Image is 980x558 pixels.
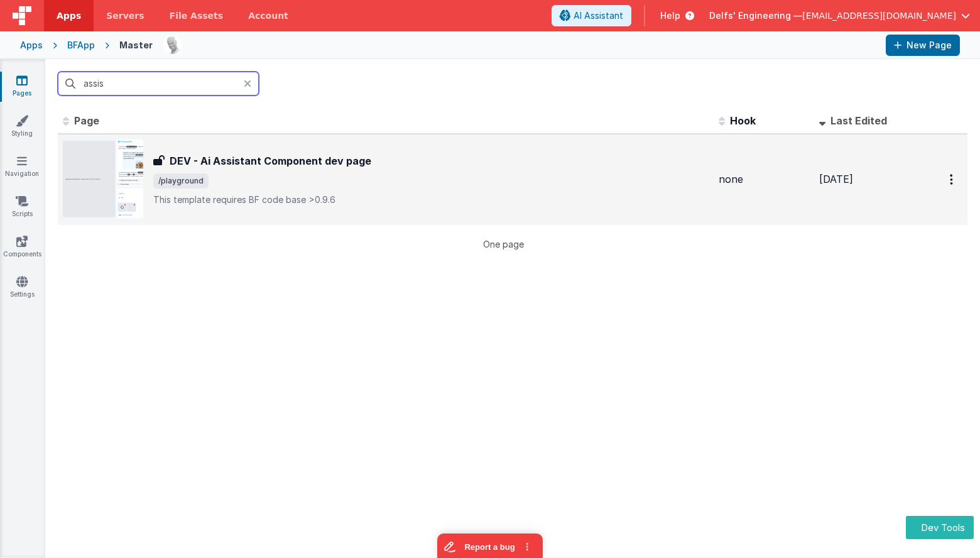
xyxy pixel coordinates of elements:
span: [EMAIL_ADDRESS][DOMAIN_NAME] [802,9,956,22]
span: [DATE] [819,173,853,185]
span: /playground [153,173,209,189]
div: none [719,172,809,187]
h3: DEV - Ai Assistant Component dev page [170,153,371,168]
button: Options [942,167,962,192]
button: Dev Tools [906,516,974,539]
button: New Page [886,35,960,56]
p: This template requires BF code base >0.9.6 [153,194,709,206]
span: Hook [730,114,756,127]
span: Apps [57,9,81,22]
button: Delfs' Engineering — [EMAIL_ADDRESS][DOMAIN_NAME] [709,9,970,22]
button: AI Assistant [552,5,631,26]
span: Servers [106,9,144,22]
div: Master [119,39,153,52]
span: File Assets [170,9,224,22]
input: Search pages, id's ... [58,72,259,96]
span: Page [74,114,99,127]
span: AI Assistant [574,9,623,22]
div: Apps [20,39,43,52]
div: BFApp [67,39,95,52]
p: One page [58,238,949,251]
img: 11ac31fe5dc3d0eff3fbbbf7b26fa6e1 [163,36,181,54]
span: Delfs' Engineering — [709,9,802,22]
span: Help [660,9,680,22]
span: Last Edited [830,114,887,127]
